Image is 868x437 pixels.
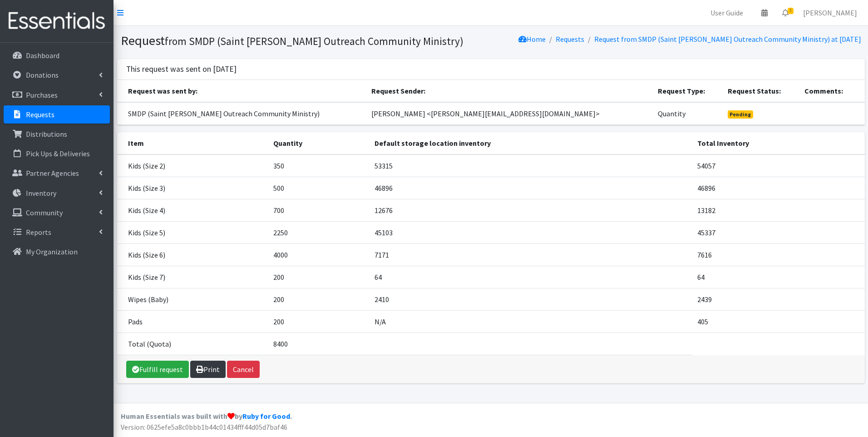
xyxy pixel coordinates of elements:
[190,361,226,378] a: Print
[692,243,865,266] td: 7616
[556,35,584,44] a: Requests
[121,422,287,432] span: Version: 0625efe5a8c0bbb1b44c01434fff44d05d7baf46
[692,221,865,243] td: 45337
[26,208,63,217] p: Community
[4,184,110,202] a: Inventory
[165,35,464,48] small: from SMDP (Saint [PERSON_NAME] Outreach Community Ministry)
[268,266,369,288] td: 200
[4,144,110,163] a: Pick Ups & Deliveries
[4,6,110,36] img: HumanEssentials
[4,125,110,143] a: Distributions
[703,4,750,22] a: User Guide
[4,66,110,84] a: Donations
[242,412,290,421] a: Ruby for Good
[692,132,865,154] th: Total Inventory
[366,80,652,102] th: Request Sender:
[4,204,110,222] a: Community
[652,102,722,125] td: Quantity
[26,189,56,198] p: Inventory
[775,4,796,22] a: 3
[121,33,488,49] h1: Request
[692,266,865,288] td: 64
[652,80,722,102] th: Request Type:
[117,132,268,154] th: Item
[26,149,90,158] p: Pick Ups & Deliveries
[4,46,110,65] a: Dashboard
[692,310,865,333] td: 405
[26,228,51,237] p: Reports
[117,333,268,355] td: Total (Quota)
[117,102,366,125] td: SMDP (Saint [PERSON_NAME] Outreach Community Ministry)
[728,110,754,119] span: Pending
[799,80,865,102] th: Comments:
[518,35,546,44] a: Home
[268,310,369,333] td: 200
[26,169,79,178] p: Partner Agencies
[4,243,110,261] a: My Organization
[117,199,268,221] td: Kids (Size 4)
[369,310,692,333] td: N/A
[26,129,67,139] p: Distributions
[117,288,268,310] td: Wipes (Baby)
[126,65,237,74] h3: This request was sent on [DATE]
[722,80,799,102] th: Request Status:
[788,8,794,14] span: 3
[126,361,189,378] a: Fulfill request
[117,221,268,243] td: Kids (Size 5)
[268,243,369,266] td: 4000
[692,288,865,310] td: 2439
[369,154,692,177] td: 53315
[117,266,268,288] td: Kids (Size 7)
[369,199,692,221] td: 12676
[117,177,268,199] td: Kids (Size 3)
[369,288,692,310] td: 2410
[369,177,692,199] td: 46896
[369,132,692,154] th: Default storage location inventory
[268,154,369,177] td: 350
[26,110,54,119] p: Requests
[692,199,865,221] td: 13182
[369,243,692,266] td: 7171
[268,199,369,221] td: 700
[26,247,78,256] p: My Organization
[369,266,692,288] td: 64
[26,51,59,60] p: Dashboard
[369,221,692,243] td: 45103
[268,288,369,310] td: 200
[692,177,865,199] td: 46896
[26,70,59,79] p: Donations
[117,310,268,333] td: Pads
[268,177,369,199] td: 500
[268,333,369,355] td: 8400
[268,132,369,154] th: Quantity
[117,243,268,266] td: Kids (Size 6)
[594,35,861,44] a: Request from SMDP (Saint [PERSON_NAME] Outreach Community Ministry) at [DATE]
[117,80,366,102] th: Request was sent by:
[796,4,864,22] a: [PERSON_NAME]
[366,102,652,125] td: [PERSON_NAME] <[PERSON_NAME][EMAIL_ADDRESS][DOMAIN_NAME]>
[117,154,268,177] td: Kids (Size 2)
[26,90,58,99] p: Purchases
[4,105,110,124] a: Requests
[4,164,110,182] a: Partner Agencies
[692,154,865,177] td: 54057
[227,361,260,378] button: Cancel
[121,412,292,421] strong: Human Essentials was built with by .
[268,221,369,243] td: 2250
[4,86,110,104] a: Purchases
[4,223,110,241] a: Reports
